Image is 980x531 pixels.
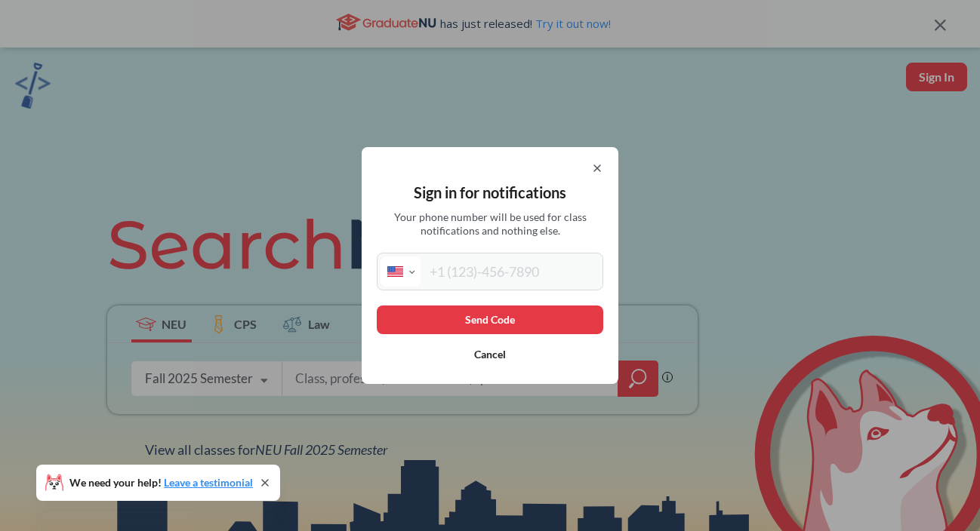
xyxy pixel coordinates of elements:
[15,63,51,113] a: sandbox logo
[383,210,598,238] span: Your phone number will be used for class notifications and nothing else.
[414,183,566,201] span: Sign in for notifications
[164,476,253,489] a: Leave a testimonial
[377,305,603,334] button: Send Code
[69,477,253,488] span: We need your help!
[421,256,599,287] input: +1 (123)-456-7890
[377,340,603,369] button: Cancel
[15,63,51,109] img: sandbox logo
